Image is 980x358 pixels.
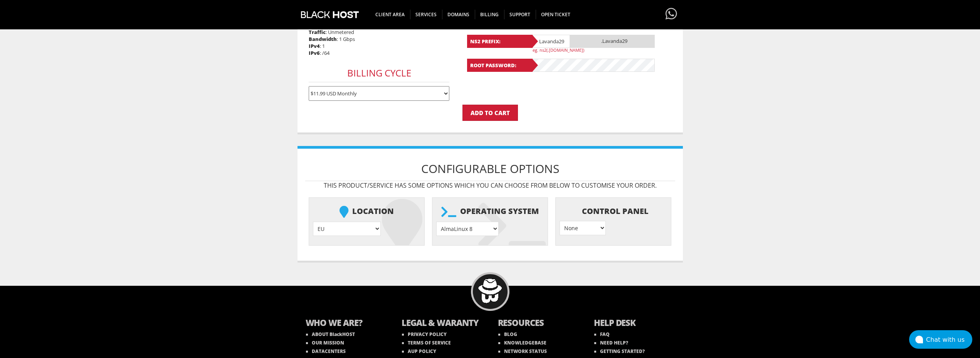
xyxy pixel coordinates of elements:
span: CLIENT AREA [370,10,410,19]
h3: Billing Cycle [309,64,449,82]
select: } } } } [560,221,606,235]
b: Control Panel [560,202,667,221]
a: BLOG [498,331,517,338]
a: AUP POLICY [402,348,436,355]
h1: Configurable Options [305,156,675,181]
b: WHO WE ARE? [306,317,387,330]
select: } } } } } } [313,222,381,236]
a: NETWORK STATUS [498,348,547,355]
a: NEED HELP? [594,339,628,346]
span: .Lavanda29 [570,35,655,48]
div: Chat with us [926,336,972,343]
a: GETTING STARTED? [594,348,645,355]
b: LEGAL & WARANTY [402,317,482,330]
span: Support [504,10,536,19]
b: Root Password: [467,59,533,72]
span: SERVICES [410,10,442,19]
a: DATACENTERS [306,348,346,355]
p: This product/service has some options which you can choose from below to customise your order. [305,181,675,190]
b: Location [313,202,420,222]
b: Operating system [436,202,544,222]
b: RESOURCES [498,317,579,330]
span: Open Ticket [536,10,576,19]
button: Chat with us [909,330,972,349]
a: OUR MISSION [306,339,344,346]
a: KNOWLEDGEBASE [498,339,546,346]
a: ABOUT BlackHOST [306,331,355,338]
input: Add to Cart [462,105,518,121]
b: NS2 Prefix: [467,35,533,48]
a: FAQ [594,331,610,338]
b: Bandwidth [309,36,337,42]
a: PRIVACY POLICY [402,331,447,338]
b: IPv6 [309,49,320,56]
b: HELP DESK [594,317,675,330]
select: } } } } } } } } } } } } } } } } } } } } } [436,222,499,236]
a: TERMS OF SERVICE [402,339,451,346]
p: eg. ns2(.[DOMAIN_NAME]) [533,47,660,53]
b: Traffic [309,29,326,36]
span: Billing [475,10,504,19]
span: Domains [442,10,475,19]
img: BlackHOST mascont, Blacky. [478,279,502,303]
b: IPv4 [309,42,320,49]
